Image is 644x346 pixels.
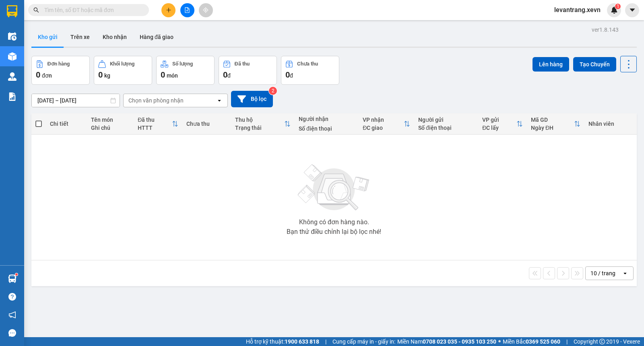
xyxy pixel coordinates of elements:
[363,125,404,131] div: ĐC giao
[269,87,277,95] sup: 2
[527,113,584,135] th: Toggle SortBy
[98,70,103,80] span: 0
[285,70,290,80] span: 0
[199,3,213,17] button: aim
[91,117,130,123] div: Tên món
[219,56,277,85] button: Đã thu0đ
[599,339,605,344] span: copyright
[397,337,496,346] span: Miền Nam
[231,113,295,135] th: Toggle SortBy
[615,4,621,9] sup: 1
[50,121,83,127] div: Chi tiết
[611,6,618,14] img: icon-new-feature
[616,4,619,9] span: 1
[533,57,569,72] button: Lên hàng
[629,6,636,14] span: caret-down
[186,121,227,127] div: Chưa thu
[128,96,184,104] div: Chọn văn phòng nhận
[325,337,326,346] span: |
[180,3,194,17] button: file-add
[8,92,17,101] img: solution-icon
[592,25,619,34] div: ver 1.8.143
[498,340,501,343] span: ⚪️
[235,117,284,123] div: Thu hộ
[161,3,175,17] button: plus
[235,61,250,67] div: Đã thu
[15,273,18,276] sup: 1
[216,97,223,104] svg: open
[418,125,474,131] div: Số điện thoại
[482,117,516,123] div: VP gửi
[299,219,369,225] div: Không có đơn hàng nào.
[294,160,374,216] img: svg+xml;base64,PHN2ZyBjbGFzcz0ibGlzdC1wbHVnX19zdmciIHhtbG5zPSJodHRwOi8vd3d3LnczLm9yZy8yMDAwL3N2Zy...
[566,337,568,346] span: |
[231,91,273,107] button: Bộ lọc
[94,56,152,85] button: Khối lượng0kg
[184,7,190,13] span: file-add
[590,269,615,277] div: 10 / trang
[172,61,193,67] div: Số lượng
[482,125,516,131] div: ĐC lấy
[622,270,628,276] svg: open
[297,61,318,67] div: Chưa thu
[31,56,90,85] button: Đơn hàng0đơn
[573,57,616,72] button: Tạo Chuyến
[418,117,474,123] div: Người gửi
[8,329,16,337] span: message
[64,27,96,47] button: Trên xe
[588,121,633,127] div: Nhân viên
[36,70,40,80] span: 0
[7,5,17,17] img: logo-vxr
[110,61,134,67] div: Khối lượng
[161,70,165,80] span: 0
[8,72,17,81] img: warehouse-icon
[32,94,120,107] input: Select a date range.
[96,27,133,47] button: Kho nhận
[104,72,110,79] span: kg
[166,7,171,13] span: plus
[133,27,180,47] button: Hàng đã giao
[8,311,16,319] span: notification
[526,338,560,345] strong: 0369 525 060
[332,337,395,346] span: Cung cấp máy in - giấy in:
[531,117,574,123] div: Mã GD
[285,338,319,345] strong: 1900 633 818
[423,338,496,345] strong: 0708 023 035 - 0935 103 250
[287,229,381,235] div: Bạn thử điều chỉnh lại bộ lọc nhé!
[503,337,560,346] span: Miền Bắc
[203,7,208,13] span: aim
[281,56,339,85] button: Chưa thu0đ
[31,27,64,47] button: Kho gửi
[8,274,17,283] img: warehouse-icon
[42,72,52,79] span: đơn
[8,293,16,301] span: question-circle
[625,3,639,17] button: caret-down
[223,70,227,80] span: 0
[8,52,17,61] img: warehouse-icon
[363,117,404,123] div: VP nhận
[227,72,231,79] span: đ
[33,7,39,13] span: search
[138,125,172,131] div: HTTT
[531,125,574,131] div: Ngày ĐH
[134,113,182,135] th: Toggle SortBy
[299,125,355,132] div: Số điện thoại
[44,6,139,14] input: Tìm tên, số ĐT hoặc mã đơn
[359,113,414,135] th: Toggle SortBy
[548,5,607,15] span: levantrang.xevn
[235,125,284,131] div: Trạng thái
[290,72,293,79] span: đ
[91,125,130,131] div: Ghi chú
[246,337,319,346] span: Hỗ trợ kỹ thuật:
[299,116,355,122] div: Người nhận
[156,56,215,85] button: Số lượng0món
[8,32,17,41] img: warehouse-icon
[478,113,527,135] th: Toggle SortBy
[47,61,70,67] div: Đơn hàng
[167,72,178,79] span: món
[138,117,172,123] div: Đã thu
